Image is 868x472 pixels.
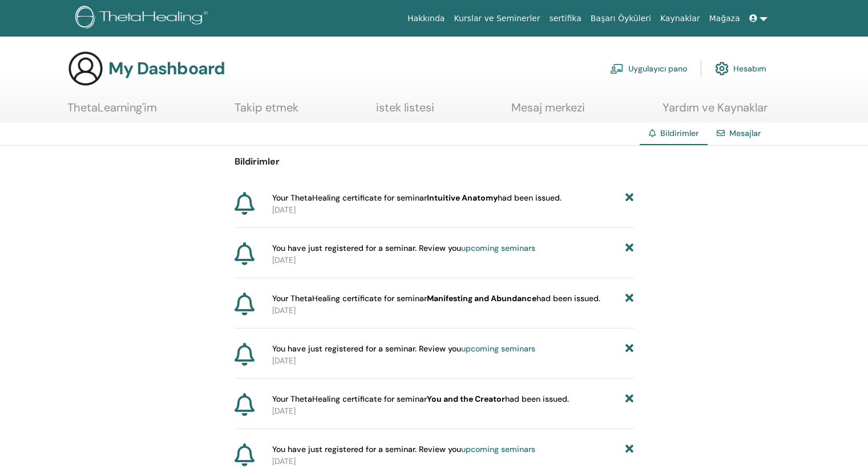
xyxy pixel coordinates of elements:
a: Uygulayıcı pano [610,56,687,81]
span: Bildirimler [660,128,699,138]
a: upcoming seminars [461,343,535,354]
p: [DATE] [272,204,634,216]
a: Yardım ve Kaynaklar [663,101,768,123]
b: You and the Creator [427,394,505,404]
a: upcoming seminars [461,444,535,454]
a: Mağaza [704,8,744,29]
a: upcoming seminars [461,243,535,253]
img: generic-user-icon.jpg [67,50,104,87]
a: Mesajlar [729,128,761,138]
img: logo.png [75,6,212,31]
p: Bildirimler [235,155,634,169]
a: ThetaLearning'im [67,101,157,123]
a: Mesaj merkezi [511,101,585,123]
img: cog.svg [715,59,729,78]
p: [DATE] [272,455,634,467]
h3: My Dashboard [108,58,225,79]
p: [DATE] [272,355,634,367]
a: Kurslar ve Seminerler [449,8,544,29]
a: Başarı Öyküleri [586,8,656,29]
b: Intuitive Anatomy [427,193,498,203]
a: Hesabım [715,56,766,81]
p: [DATE] [272,254,634,266]
span: Your ThetaHealing certificate for seminar had been issued. [272,293,600,305]
a: sertifika [544,8,586,29]
span: You have just registered for a seminar. Review you [272,443,535,455]
a: Kaynaklar [656,8,705,29]
a: Takip etmek [235,101,298,123]
span: Your ThetaHealing certificate for seminar had been issued. [272,192,562,204]
span: You have just registered for a seminar. Review you [272,242,535,254]
a: istek listesi [376,101,434,123]
p: [DATE] [272,305,634,317]
p: [DATE] [272,405,634,417]
img: chalkboard-teacher.svg [610,63,624,74]
b: Manifesting and Abundance [427,293,536,303]
span: You have just registered for a seminar. Review you [272,343,535,355]
span: Your ThetaHealing certificate for seminar had been issued. [272,393,569,405]
a: Hakkında [403,8,450,29]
